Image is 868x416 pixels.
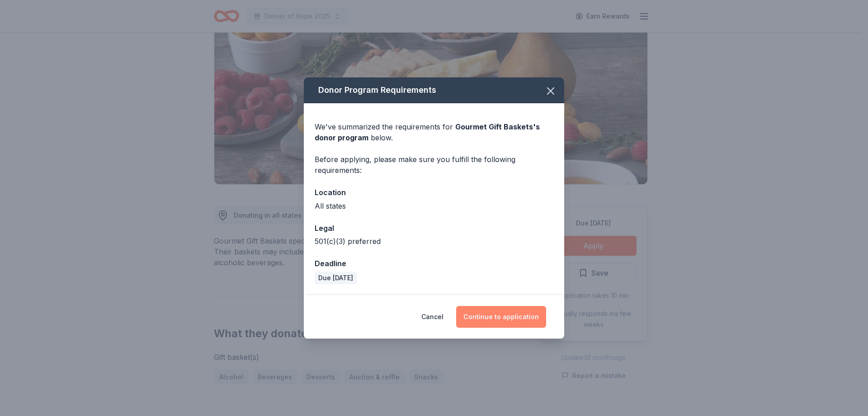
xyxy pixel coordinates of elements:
[456,306,546,328] button: Continue to application
[421,306,443,328] button: Cancel
[315,186,553,198] div: Location
[315,272,357,284] div: Due [DATE]
[315,154,553,176] div: Before applying, please make sure you fulfill the following requirements:
[315,121,553,143] div: We've summarized the requirements for below.
[315,258,553,269] div: Deadline
[304,77,564,103] div: Donor Program Requirements
[315,201,553,211] div: All states
[315,222,553,234] div: Legal
[315,236,553,247] div: 501(c)(3) preferred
